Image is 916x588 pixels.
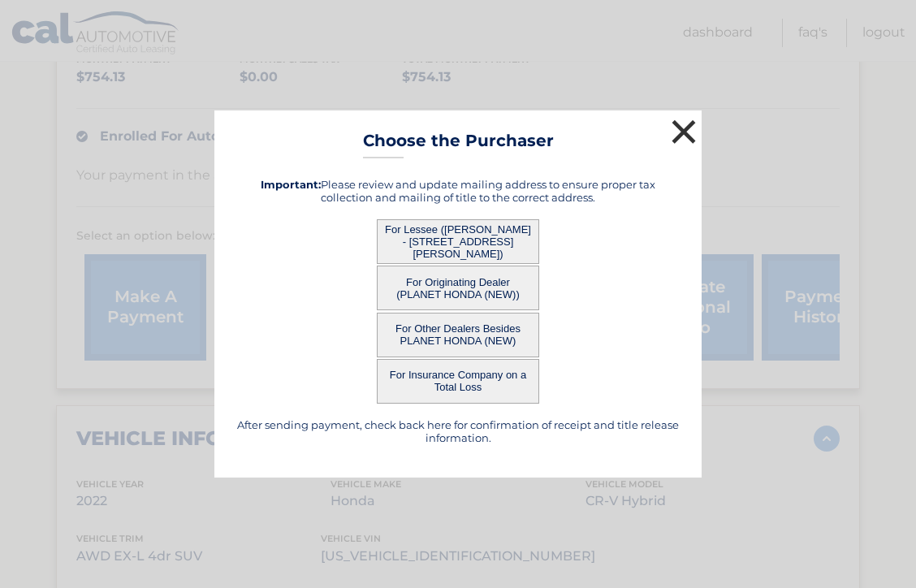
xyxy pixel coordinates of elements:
[668,115,700,148] button: ×
[235,418,681,444] h5: After sending payment, check back here for confirmation of receipt and title release information.
[377,266,539,310] button: For Originating Dealer (PLANET HONDA (NEW))
[235,178,681,204] h5: Please review and update mailing address to ensure proper tax collection and mailing of title to ...
[363,131,554,159] h3: Choose the Purchaser
[377,359,539,404] button: For Insurance Company on a Total Loss
[377,219,539,264] button: For Lessee ([PERSON_NAME] - [STREET_ADDRESS][PERSON_NAME])
[377,313,539,357] button: For Other Dealers Besides PLANET HONDA (NEW)
[261,178,321,191] strong: Important:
